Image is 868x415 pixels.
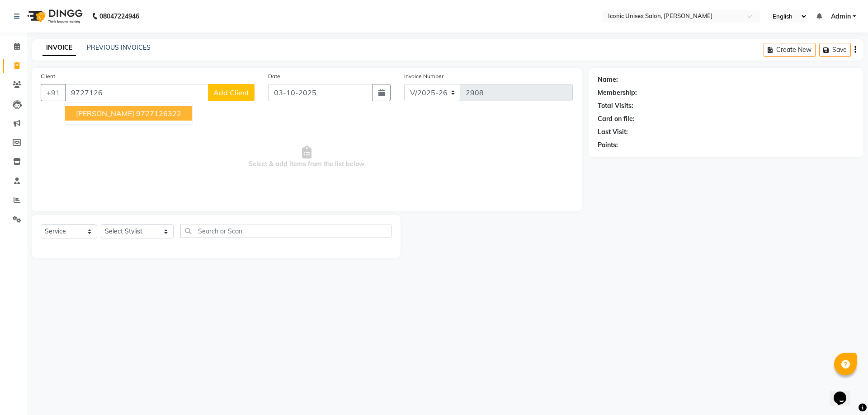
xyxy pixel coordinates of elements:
span: Admin [831,12,851,21]
img: logo [23,4,85,29]
label: Date [268,72,280,80]
div: Name: [598,75,618,84]
input: Search or Scan [180,224,392,238]
span: Add Client [213,88,249,97]
div: Last Visit: [598,127,628,137]
ngb-highlight: 9727126322 [136,109,181,118]
div: Total Visits: [598,101,633,111]
b: 08047224946 [99,4,139,29]
a: INVOICE [42,40,76,56]
input: Search by Name/Mobile/Email/Code [65,84,208,101]
button: Create New [764,43,816,57]
span: Select & add items from the list below [41,112,573,202]
iframe: chat widget [830,379,859,406]
div: Membership: [598,88,637,98]
div: Points: [598,140,618,150]
div: Card on file: [598,114,635,124]
button: Save [819,43,851,57]
button: Add Client [208,84,255,101]
button: +91 [41,84,66,101]
span: [PERSON_NAME] [76,109,134,118]
label: Invoice Number [404,72,443,80]
label: Client [41,72,55,80]
a: PREVIOUS INVOICES [87,43,151,51]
